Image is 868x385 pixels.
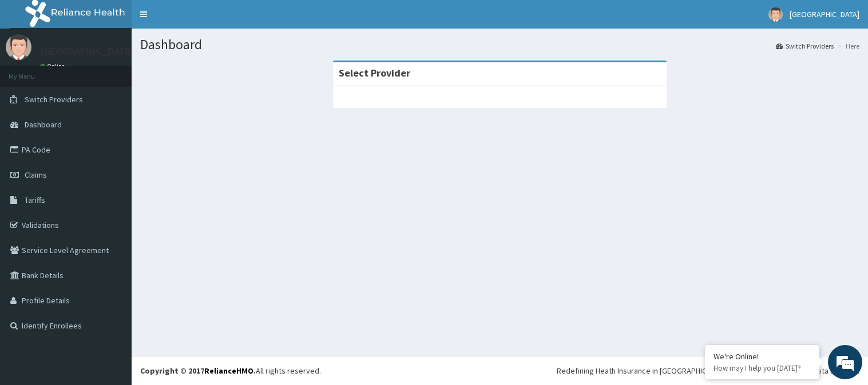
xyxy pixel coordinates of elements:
span: Dashboard [25,119,62,130]
div: We're Online! [714,351,811,362]
a: RelianceHMO [204,366,253,376]
p: [GEOGRAPHIC_DATA] [40,46,134,57]
a: Switch Providers [776,41,834,51]
img: User Image [768,7,783,22]
p: How may I help you today? [714,363,811,373]
li: Here [835,41,859,51]
a: Online [40,62,68,70]
strong: Select Provider [339,66,410,79]
div: Redefining Heath Insurance in [GEOGRAPHIC_DATA] using Telemedicine and Data Science! [557,365,859,376]
span: Switch Providers [25,94,83,105]
h1: Dashboard [140,37,859,52]
strong: Copyright © 2017 . [140,366,256,376]
span: [GEOGRAPHIC_DATA] [790,9,859,19]
footer: All rights reserved. [132,356,868,385]
img: User Image [6,34,31,60]
span: Claims [25,170,47,180]
span: Tariffs [25,195,45,205]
